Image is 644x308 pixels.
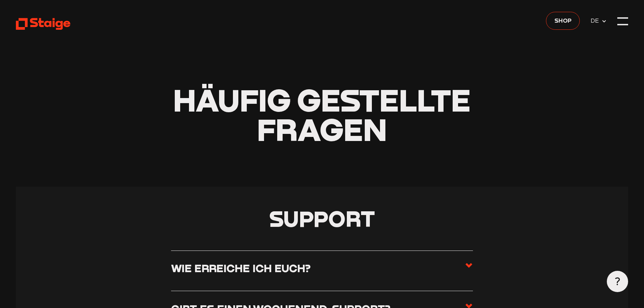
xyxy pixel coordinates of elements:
span: Support [269,205,375,232]
span: Häufig gestellte Fragen [173,81,471,148]
span: Shop [554,16,572,25]
h3: Wie erreiche ich euch? [171,261,311,275]
a: Shop [546,12,580,30]
span: DE [591,16,601,25]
